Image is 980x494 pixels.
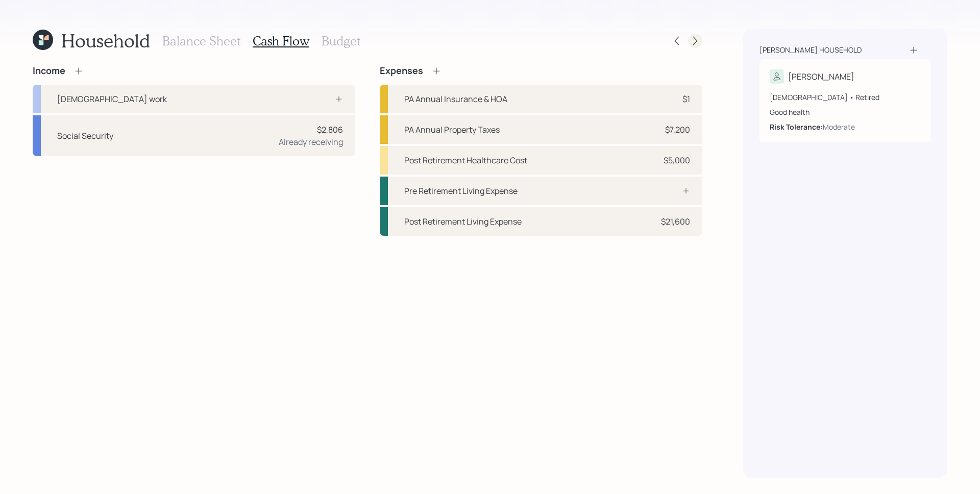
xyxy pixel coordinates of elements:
[404,185,518,197] div: Pre Retirement Living Expense
[279,136,343,148] div: Already receiving
[823,121,855,132] div: Moderate
[770,92,921,103] div: [DEMOGRAPHIC_DATA] • Retired
[253,34,309,48] h3: Cash Flow
[404,93,507,105] div: PA Annual Insurance & HOA
[664,154,690,166] div: $5,000
[57,93,167,105] div: [DEMOGRAPHIC_DATA] work
[380,65,423,77] h4: Expenses
[57,130,113,142] div: Social Security
[770,107,921,117] div: Good health
[759,45,862,55] div: [PERSON_NAME] household
[404,215,522,228] div: Post Retirement Living Expense
[404,154,527,166] div: Post Retirement Healthcare Cost
[661,215,690,228] div: $21,600
[404,123,500,136] div: PA Annual Property Taxes
[33,65,65,77] h4: Income
[317,123,343,136] div: $2,806
[665,123,690,136] div: $7,200
[770,122,823,132] b: Risk Tolerance:
[788,70,854,83] div: [PERSON_NAME]
[162,34,240,48] h3: Balance Sheet
[61,30,150,52] h1: Household
[682,93,690,105] div: $1
[322,34,360,48] h3: Budget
